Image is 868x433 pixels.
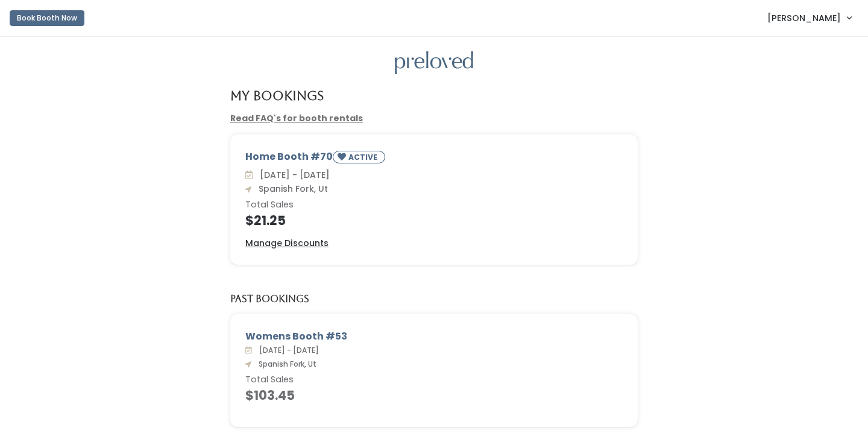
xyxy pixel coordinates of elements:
h4: My Bookings [230,89,324,103]
h6: Total Sales [245,375,623,385]
h4: $21.25 [245,213,623,227]
small: ACTIVE [348,152,380,162]
h4: $103.45 [245,388,623,402]
span: [PERSON_NAME] [767,11,841,25]
u: Manage Discounts [245,237,329,249]
span: Spanish Fork, Ut [254,359,316,369]
a: Read FAQ's for booth rentals [230,112,363,124]
a: Book Booth Now [10,5,84,31]
button: Book Booth Now [10,10,84,26]
h6: Total Sales [245,200,623,210]
img: preloved logo [395,51,473,75]
span: [DATE] - [DATE] [255,169,330,181]
div: Womens Booth #53 [245,329,623,344]
a: [PERSON_NAME] [755,5,863,31]
span: [DATE] - [DATE] [254,345,319,355]
a: Manage Discounts [245,237,329,250]
h5: Past Bookings [230,294,309,305]
span: Spanish Fork, Ut [254,183,328,195]
div: Home Booth #70 [245,150,623,168]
